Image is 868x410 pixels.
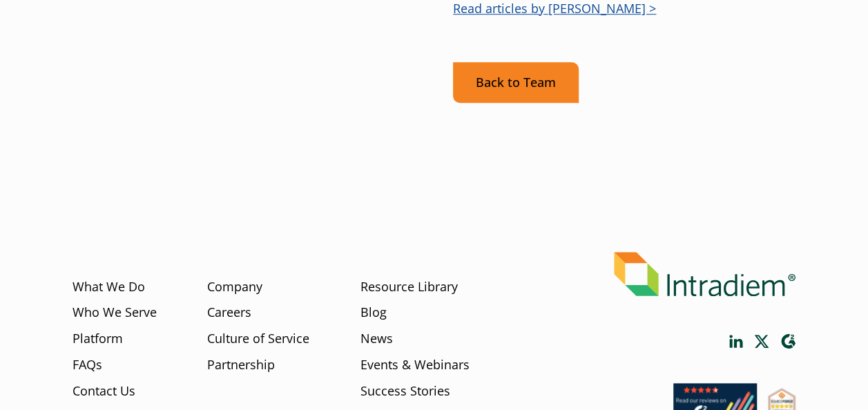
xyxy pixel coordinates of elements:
[207,356,275,374] a: Partnership
[207,330,309,348] a: Culture of Service
[207,304,251,322] a: Careers
[360,330,392,348] a: News
[73,356,102,374] a: FAQs
[780,333,795,349] a: Link opens in a new window
[360,356,469,374] a: Events & Webinars
[360,304,386,322] a: Blog
[453,62,579,103] a: Back to Team
[360,382,450,400] a: Success Stories
[754,335,769,348] a: Link opens in a new window
[207,278,262,296] a: Company
[73,304,157,322] a: Who We Serve
[73,278,145,296] a: What We Do
[73,330,123,348] a: Platform
[729,335,743,348] a: Link opens in a new window
[73,382,135,400] a: Contact Us
[614,252,795,297] img: Intradiem
[360,278,457,296] a: Resource Library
